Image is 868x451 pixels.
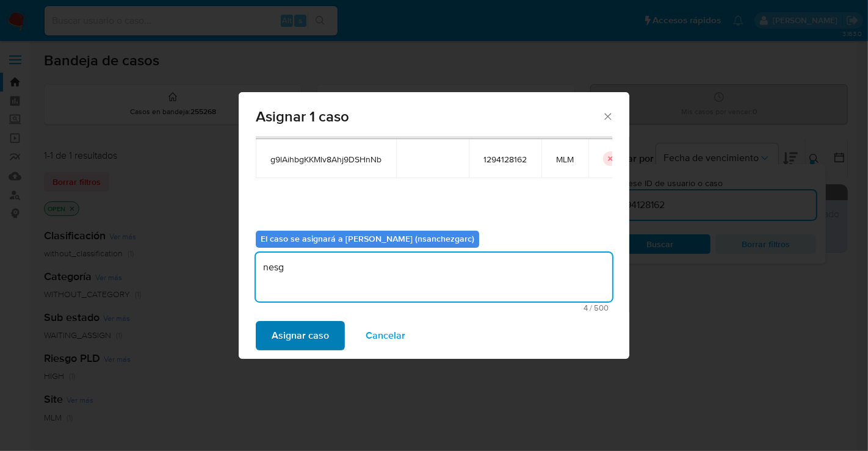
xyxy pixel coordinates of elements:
textarea: nesg [256,253,612,301]
b: El caso se asignará a [PERSON_NAME] (nsanchezgarc) [261,233,474,245]
span: Cancelar [366,322,405,349]
span: Asignar 1 caso [256,109,602,124]
span: 1294128162 [483,154,527,165]
span: Máximo 500 caracteres [259,304,609,312]
span: MLM [556,154,574,165]
button: Cerrar ventana [602,110,613,121]
span: Asignar caso [272,322,329,349]
button: icon-button [603,151,618,166]
span: g9lAihbgKKMlv8Ahj9DSHnNb [270,154,382,165]
button: Asignar caso [256,321,345,350]
button: Cancelar [350,321,421,350]
div: assign-modal [239,92,629,359]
